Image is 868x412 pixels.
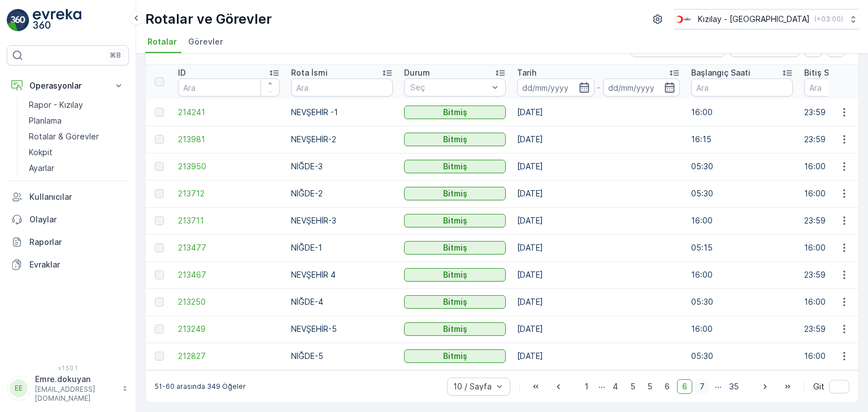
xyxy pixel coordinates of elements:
[804,67,844,78] p: Bitiş Saati
[511,180,685,207] td: [DATE]
[404,187,506,200] button: Bitmiş
[35,374,116,385] p: Emre.dokuyan
[291,296,393,308] p: NİĞDE-4
[155,382,246,391] p: 51-60 arasında 349 Öğeler
[691,242,793,253] p: 05:15
[511,343,685,370] td: [DATE]
[155,108,164,117] div: Toggle Row Selected
[29,115,62,126] p: Planlama
[178,242,280,253] a: 213477
[24,113,129,129] a: Planlama
[674,13,693,25] img: k%C4%B1z%C4%B1lay_D5CCths_t1JZB0k.png
[511,288,685,315] td: [DATE]
[511,99,685,126] td: [DATE]
[35,385,116,403] p: [EMAIL_ADDRESS][DOMAIN_NAME]
[580,379,593,394] span: 1
[404,322,506,336] button: Bitmiş
[178,78,280,97] input: Ara
[291,269,393,280] p: NEVŞEHİR 4
[597,81,601,94] p: -
[178,323,280,335] span: 213249
[443,188,467,199] p: Bitmiş
[291,188,393,199] p: NİĞDE-2
[178,188,280,199] a: 213712
[674,9,859,29] button: Kızılay - [GEOGRAPHIC_DATA](+03:00)
[29,191,124,203] p: Kullanıcılar
[110,51,121,60] p: ⌘B
[7,374,129,403] button: EEEmre.dokuyan[EMAIL_ADDRESS][DOMAIN_NAME]
[178,67,186,78] p: ID
[155,189,164,198] div: Toggle Row Selected
[29,99,83,111] p: Rapor - Kızılay
[724,379,744,394] span: 35
[643,379,657,394] span: 5
[443,134,467,145] p: Bitmiş
[511,153,685,180] td: [DATE]
[33,9,81,32] img: logo_light-DOdMpM7g.png
[291,161,393,172] p: NİĞDE-3
[404,133,506,146] button: Bitmiş
[29,259,124,270] p: Evraklar
[29,80,106,91] p: Operasyonlar
[691,188,793,199] p: 05:30
[24,160,129,176] a: Ayarlar
[145,10,272,28] p: Rotalar ve Görevler
[188,36,223,47] span: Görevler
[691,215,793,226] p: 16:00
[7,74,129,97] button: Operasyonlar
[404,268,506,282] button: Bitmiş
[404,214,506,227] button: Bitmiş
[178,107,280,118] span: 214241
[155,162,164,171] div: Toggle Row Selected
[443,296,467,308] p: Bitmiş
[178,350,280,362] a: 212827
[814,15,843,24] p: ( +03:00 )
[511,315,685,343] td: [DATE]
[691,323,793,335] p: 16:00
[443,323,467,335] p: Bitmiş
[691,67,750,78] p: Başlangıç Saati
[691,134,793,145] p: 16:15
[291,323,393,335] p: NEVŞEHİR-5
[695,379,710,394] span: 7
[517,67,536,78] p: Tarih
[691,269,793,280] p: 16:00
[29,236,124,248] p: Raporlar
[691,161,793,172] p: 05:30
[155,325,164,334] div: Toggle Row Selected
[7,186,129,208] a: Kullanıcılar
[404,349,506,363] button: Bitmiş
[178,296,280,308] a: 213250
[178,161,280,172] span: 213950
[443,161,467,172] p: Bitmiş
[29,147,53,158] p: Kokpit
[291,107,393,118] p: NEVŞEHİR -1
[511,234,685,261] td: [DATE]
[404,241,506,255] button: Bitmiş
[178,134,280,145] a: 213981
[155,216,164,225] div: Toggle Row Selected
[659,379,675,394] span: 6
[178,269,280,280] a: 213467
[691,350,793,362] p: 05:30
[291,134,393,145] p: NEVŞEHİR-2
[155,297,164,306] div: Toggle Row Selected
[511,207,685,234] td: [DATE]
[155,270,164,279] div: Toggle Row Selected
[178,215,280,226] a: 213711
[24,129,129,144] a: Rotalar & Görevler
[443,269,467,280] p: Bitmiş
[404,160,506,173] button: Bitmiş
[607,379,623,394] span: 4
[7,9,29,32] img: logo
[155,135,164,144] div: Toggle Row Selected
[626,379,640,394] span: 5
[691,107,793,118] p: 16:00
[291,78,393,97] input: Ara
[443,215,467,226] p: Bitmiş
[29,131,99,142] p: Rotalar & Görevler
[603,78,680,97] input: dd/mm/yyyy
